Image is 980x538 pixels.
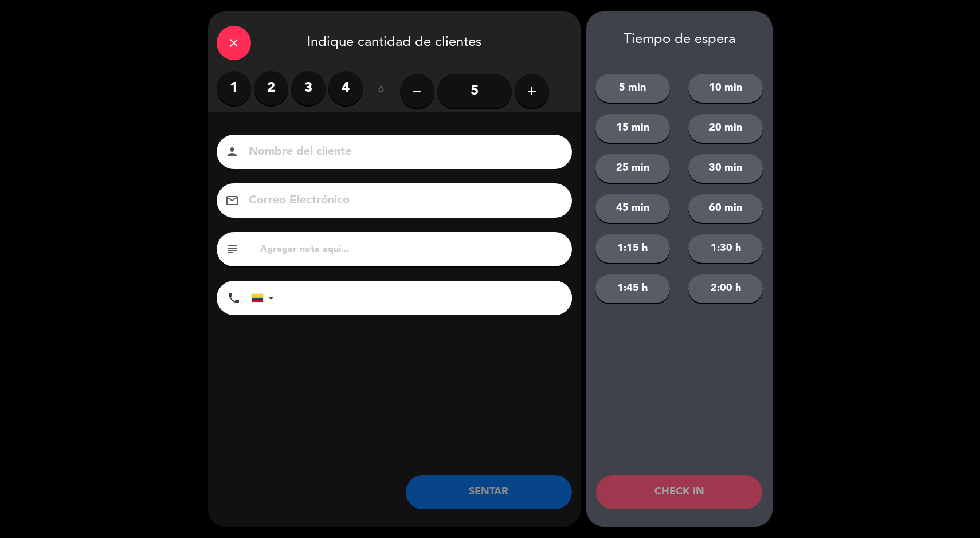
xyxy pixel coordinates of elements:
button: 1:15 h [595,234,670,263]
button: 45 min [595,194,670,223]
button: 10 min [688,74,763,103]
button: 2:00 h [688,274,763,303]
label: 3 [291,71,326,105]
button: SENTAR [406,475,572,509]
input: Agregar nota aquí... [259,241,563,257]
div: Tiempo de espera [586,32,773,48]
button: 25 min [595,154,670,183]
i: subject [225,242,239,256]
button: 1:30 h [688,234,763,263]
div: Indique cantidad de clientes [208,11,581,71]
div: Colombia: +57 [252,281,278,315]
button: add [515,74,549,108]
i: add [525,84,539,98]
label: 4 [328,71,363,105]
label: 2 [254,71,288,105]
button: 20 min [688,114,763,143]
button: 5 min [595,74,670,103]
button: 60 min [688,194,763,223]
button: 1:45 h [595,274,670,303]
i: close [227,36,241,50]
i: phone [227,291,241,305]
input: Correo Electrónico [248,191,557,211]
i: person [225,145,239,159]
button: CHECK IN [596,475,762,509]
div: ó [363,71,400,111]
button: 15 min [595,114,670,143]
label: 1 [217,71,251,105]
i: email [225,194,239,207]
input: Nombre del cliente [248,142,557,162]
i: remove [410,84,424,98]
button: 30 min [688,154,763,183]
button: remove [400,74,434,108]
